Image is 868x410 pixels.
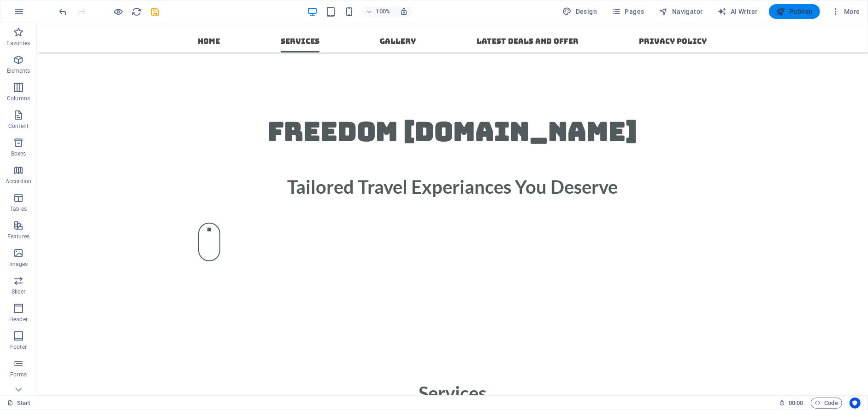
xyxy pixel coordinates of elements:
h6: 100% [376,6,390,17]
i: On resize automatically adjust zoom level to fit chosen device. [400,7,408,16]
span: Code [815,398,838,409]
p: Footer [10,343,27,351]
i: Undo: Change button (Ctrl+Z) [58,6,69,17]
button: 100% [362,6,395,17]
p: Header [9,316,28,323]
button: save [150,6,161,17]
span: More [831,7,860,16]
button: Design [559,4,601,19]
button: reload [131,6,142,17]
span: Design [563,7,597,16]
i: Save (Ctrl+S) [150,6,161,17]
button: Usercentrics [850,398,861,409]
p: Accordion [6,178,31,185]
button: Click here to leave preview mode and continue editing [113,6,124,17]
p: Elements [7,67,30,75]
p: Content [8,122,29,130]
p: Features [7,233,30,240]
span: Navigator [659,7,703,16]
button: undo [58,6,69,17]
button: AI Writer [714,4,762,19]
p: Boxes [11,150,26,157]
button: Publish [769,4,820,19]
button: More [827,4,864,19]
span: : [795,399,797,406]
h6: Session time [779,398,803,409]
p: Favorites [6,40,30,47]
button: Navigator [655,4,707,19]
span: 00 00 [789,398,803,409]
a: Click to cancel selection. Double-click to open Pages [7,398,30,409]
div: Design (Ctrl+Alt+Y) [559,4,601,19]
p: Forms [10,371,27,378]
p: Tables [10,205,27,213]
span: Pages [612,7,644,16]
p: Slider [12,288,26,295]
p: Images [9,260,28,268]
p: Columns [7,95,30,102]
span: Publish [776,7,813,16]
button: Pages [608,4,648,19]
i: Reload page [132,6,142,17]
span: AI Writer [718,7,758,16]
button: Code [811,398,842,409]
